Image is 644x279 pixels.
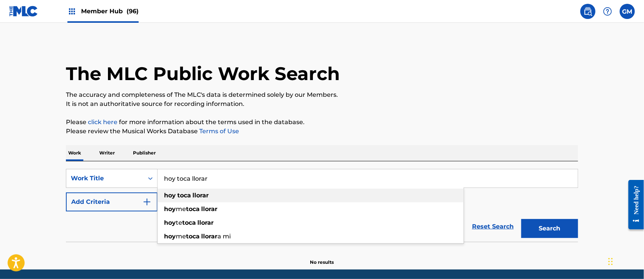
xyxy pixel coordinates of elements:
[66,90,578,99] p: The accuracy and completeness of The MLC's data is determined solely by our Members.
[142,197,152,206] img: 9d2ae6d4665cec9f34b9.svg
[97,145,117,161] p: Writer
[164,233,176,240] strong: hoy
[580,4,596,19] a: Public Search
[176,219,182,226] span: te
[583,7,592,16] img: search
[164,205,176,213] strong: hoy
[177,192,191,199] strong: toca
[197,219,214,226] strong: llorar
[623,174,644,235] iframe: Resource Center
[131,145,158,161] p: Publisher
[88,118,117,126] a: click here
[521,219,578,238] button: Search
[164,219,176,226] strong: hoy
[164,192,176,199] strong: hoy
[66,118,578,127] p: Please for more information about the terms used in the database.
[603,7,612,16] img: help
[66,127,578,136] p: Please review the Musical Works Database
[127,8,139,15] span: (96)
[186,233,200,240] strong: toca
[182,219,196,226] strong: toca
[66,192,158,211] button: Add Criteria
[600,4,615,19] div: Help
[66,62,340,85] h1: The MLC Public Work Search
[608,250,613,273] div: Drag
[198,128,239,135] a: Terms of Use
[176,205,186,213] span: me
[192,192,209,199] strong: llorar
[9,6,38,17] img: MLC Logo
[66,169,578,242] form: Search Form
[217,233,231,240] span: a mi
[201,205,217,213] strong: llorar
[71,174,139,183] div: Work Title
[186,205,200,213] strong: toca
[66,145,83,161] p: Work
[66,99,578,109] p: It is not an authoritative source for recording information.
[310,250,334,266] p: No results
[468,218,517,235] a: Reset Search
[201,233,217,240] strong: llorar
[176,233,186,240] span: me
[81,7,139,16] span: Member Hub
[620,4,635,19] div: User Menu
[606,243,644,279] iframe: Chat Widget
[67,7,77,16] img: Top Rightsholders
